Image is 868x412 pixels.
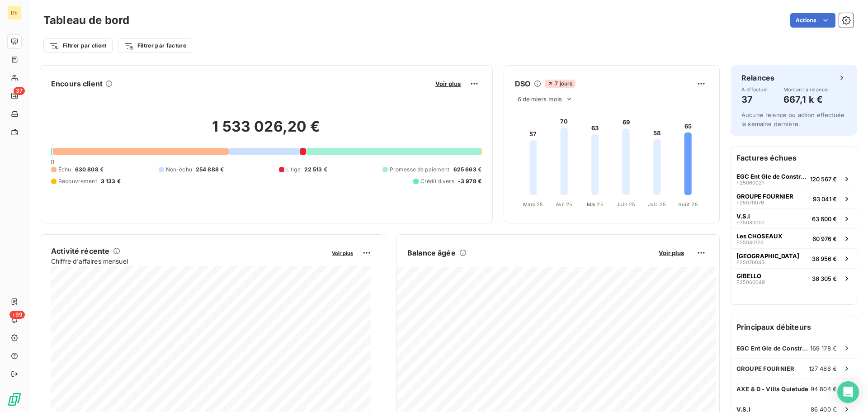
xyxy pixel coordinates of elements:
span: Les CHOSEAUX [736,232,783,240]
span: +99 [9,311,25,319]
span: 60 976 € [812,235,837,242]
span: 3 133 € [101,177,121,185]
button: GROUPE FOURNIERF2507007693 041 € [731,189,857,208]
span: 7 jours [545,80,575,88]
button: Actions [790,13,835,28]
span: 127 486 € [809,365,837,372]
button: Voir plus [329,249,356,257]
tspan: Mars 25 [523,201,543,208]
span: 254 888 € [196,166,224,174]
span: 630 808 € [75,166,104,174]
span: Non-échu [166,166,192,174]
span: GROUPE FOURNIER [736,365,794,372]
span: Voir plus [332,250,353,256]
h4: 667,1 k € [783,92,830,107]
span: Voir plus [435,80,461,87]
button: Les CHOSEAUXF2504012660 976 € [731,228,857,248]
button: Voir plus [656,249,687,257]
span: 169 178 € [810,345,837,352]
img: Logo LeanPay [7,392,22,407]
span: F25060021 [736,180,764,185]
span: Chiffre d'affaires mensuel [51,256,325,266]
span: 120 567 € [810,175,837,183]
span: 22 513 € [304,166,327,174]
span: 6 derniers mois [518,95,562,103]
span: 37 [14,87,25,95]
button: Voir plus [433,80,463,88]
h6: Activité récente [51,246,109,256]
button: GIBELLOF2506004936 305 € [731,268,857,288]
h6: Relances [741,72,774,83]
h3: Tableau de bord [43,12,129,28]
span: -3 978 € [458,177,481,185]
span: 38 956 € [812,255,837,262]
h6: DSO [515,78,530,89]
div: Open Intercom Messenger [837,381,859,403]
button: Filtrer par facture [118,38,192,53]
span: 94 804 € [811,385,837,393]
span: Aucune relance ou action effectuée la semaine dernière. [741,111,844,128]
tspan: Août 25 [678,201,698,208]
h4: 37 [741,92,769,107]
span: Crédit divers [420,177,454,185]
span: 0 [51,158,54,166]
span: Promesse de paiement [390,166,450,174]
span: Voir plus [659,249,684,256]
span: Montant à relancer [783,87,830,92]
span: Recouvrement [58,177,97,185]
button: EGC Ent Gle de ConstructionsF25060021120 567 € [731,169,857,189]
tspan: Mai 25 [587,201,604,208]
span: Échu [58,166,71,174]
span: F25030007 [736,220,764,225]
button: V.S.IF2503000763 600 € [731,208,857,228]
span: À effectuer [741,87,769,92]
h2: 1 533 026,20 € [51,118,481,145]
span: AXE & D - Villa Quietude [736,385,809,393]
tspan: Avr. 25 [556,201,572,208]
span: 63 600 € [812,215,837,223]
tspan: Juin 25 [617,201,635,208]
tspan: Juil. 25 [648,201,666,208]
span: EGC Ent Gle de Constructions [736,345,810,352]
button: Filtrer par client [43,38,113,53]
span: 625 663 € [453,166,481,174]
span: F25040126 [736,240,764,245]
span: F25060049 [736,279,765,285]
h6: Balance âgée [407,247,456,258]
span: F25070076 [736,200,764,205]
span: F25070043 [736,260,764,265]
span: Litige [286,166,301,174]
h6: Principaux débiteurs [731,316,857,338]
h6: Encours client [51,78,103,89]
span: GROUPE FOURNIER [736,193,793,200]
div: DE [7,5,22,20]
span: V.S.I [736,213,750,220]
a: 37 [7,89,21,103]
span: 36 305 € [812,275,837,282]
span: GIBELLO [736,272,761,279]
button: [GEOGRAPHIC_DATA]F2507004338 956 € [731,248,857,268]
span: EGC Ent Gle de Constructions [736,173,807,180]
span: 93 041 € [813,195,837,203]
span: [GEOGRAPHIC_DATA] [736,252,799,260]
h6: Factures échues [731,147,857,169]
